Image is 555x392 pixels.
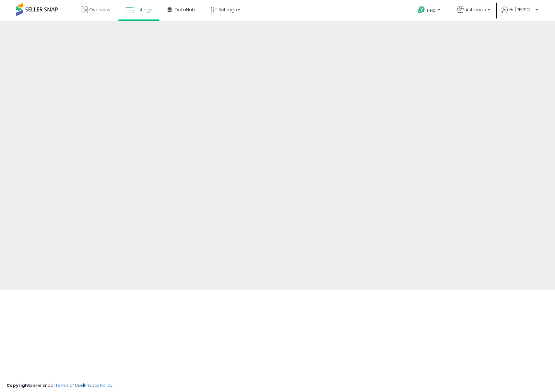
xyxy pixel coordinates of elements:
[501,6,538,21] a: Hi [PERSON_NAME]
[417,6,425,14] i: Get Help
[466,6,486,13] span: Astrends
[509,6,534,13] span: Hi [PERSON_NAME]
[89,6,110,13] span: Overview
[136,6,152,13] span: Listings
[427,7,436,13] span: Help
[175,6,195,13] span: DataHub
[412,1,447,21] a: Help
